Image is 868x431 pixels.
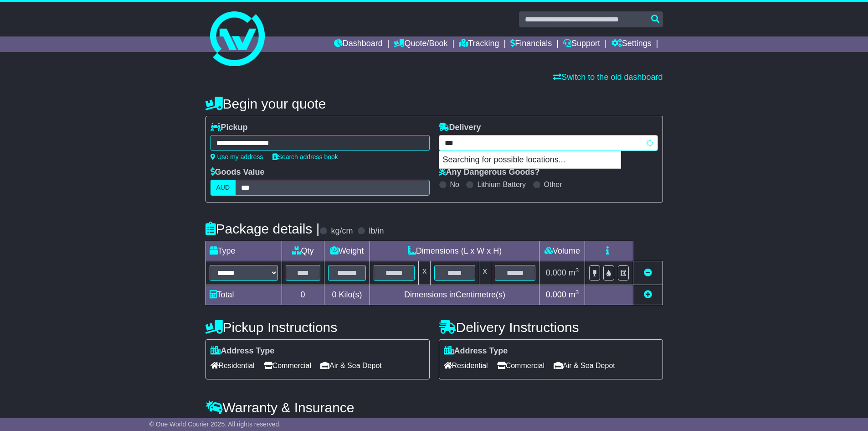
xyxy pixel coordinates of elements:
label: Address Type [444,346,508,356]
h4: Package details | [205,221,320,236]
label: Other [544,180,562,189]
sup: 3 [575,289,579,296]
p: Searching for possible locations... [439,151,621,169]
td: x [419,261,431,285]
a: Add new item [644,290,652,299]
h4: Warranty & Insurance [205,400,663,415]
a: Remove this item [644,268,652,277]
td: Weight [324,241,370,261]
td: Volume [539,241,585,261]
h4: Pickup Instructions [205,320,430,335]
a: Settings [611,36,652,52]
h4: Delivery Instructions [439,320,663,335]
td: Total [205,285,282,305]
a: Quote/Book [394,36,447,52]
span: Residential [211,358,255,373]
span: © One World Courier 2025. All rights reserved. [149,421,281,428]
label: Delivery [439,123,481,133]
a: Support [563,36,600,52]
label: Pickup [211,123,248,133]
typeahead: Please provide city [439,135,658,151]
span: m [569,290,579,299]
td: Type [205,241,282,261]
td: 0 [282,285,324,305]
span: Air & Sea Depot [554,358,615,373]
td: x [479,261,491,285]
td: Kilo(s) [324,285,370,305]
label: Goods Value [211,167,265,177]
label: Address Type [211,346,275,356]
a: Use my address [211,153,263,161]
label: Lithium Battery [477,180,526,189]
label: kg/cm [331,226,353,236]
span: Air & Sea Depot [320,358,382,373]
a: Dashboard [334,36,383,52]
a: Switch to the old dashboard [553,73,663,82]
td: Dimensions (L x W x H) [370,241,539,261]
span: Commercial [264,358,311,373]
td: Dimensions in Centimetre(s) [370,285,539,305]
sup: 3 [575,267,579,274]
label: No [450,180,459,189]
span: 0.000 [546,290,566,299]
span: 0.000 [546,268,566,277]
span: m [569,268,579,277]
span: Commercial [497,358,544,373]
td: Qty [282,241,324,261]
span: 0 [332,290,336,299]
label: lb/in [369,226,384,236]
a: Tracking [459,36,499,52]
a: Search address book [272,153,338,161]
label: Any Dangerous Goods? [439,167,540,177]
a: Financials [510,36,552,52]
h4: Begin your quote [205,96,663,111]
label: AUD [211,180,236,196]
span: Residential [444,358,488,373]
